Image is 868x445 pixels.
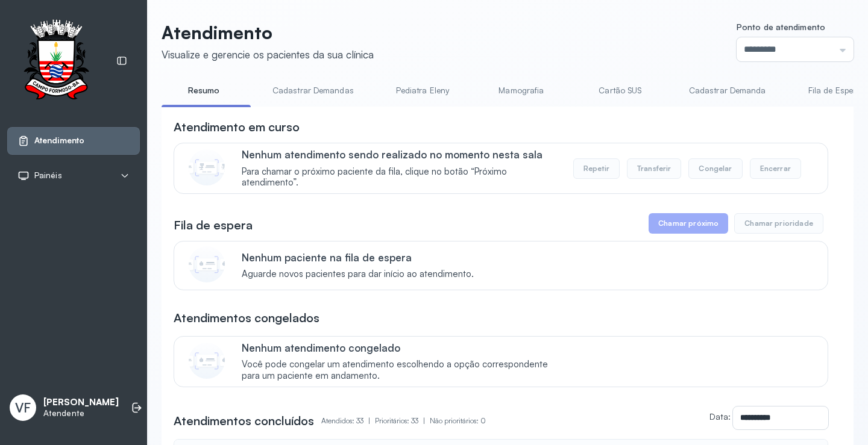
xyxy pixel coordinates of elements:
p: Atendidos: 33 [321,412,375,429]
p: Atendimento [162,22,374,43]
span: Atendimento [34,135,84,146]
button: Transferir [627,158,682,179]
img: Imagem de CalloutCard [189,246,225,282]
button: Encerrar [750,158,801,179]
h3: Atendimentos concluídos [174,412,314,429]
a: Cartão SUS [578,81,662,101]
span: | [368,416,370,425]
a: Pediatra Eleny [380,81,465,101]
button: Congelar [688,158,742,179]
div: Visualize e gerencie os pacientes da sua clínica [162,48,374,61]
p: Nenhum atendimento congelado [242,341,561,354]
a: Cadastrar Demanda [677,81,778,101]
span: Painéis [34,170,62,181]
img: Imagem de CalloutCard [189,343,225,379]
span: Você pode congelar um atendimento escolhendo a opção correspondente para um paciente em andamento. [242,359,561,382]
button: Chamar prioridade [734,213,823,234]
a: Mamografia [479,81,564,101]
button: Chamar próximo [649,213,728,234]
a: Resumo [162,81,246,101]
label: Data: [709,411,731,422]
span: | [423,416,425,425]
p: Não prioritários: 0 [430,412,486,429]
h3: Fila de espera [174,217,253,234]
a: Atendimento [17,135,130,147]
span: Para chamar o próximo paciente da fila, clique no botão “Próximo atendimento”. [242,166,561,189]
span: Ponto de atendimento [737,22,825,32]
span: Aguarde novos pacientes para dar início ao atendimento. [242,269,474,280]
a: Cadastrar Demandas [260,81,366,101]
img: Imagem de CalloutCard [189,149,225,185]
p: [PERSON_NAME] [43,397,119,408]
h3: Atendimentos congelados [174,310,319,326]
p: Nenhum paciente na fila de espera [242,251,474,264]
button: Repetir [573,158,620,179]
p: Prioritários: 33 [375,412,430,429]
img: Logotipo do estabelecimento [13,19,99,103]
p: Nenhum atendimento sendo realizado no momento nesta sala [242,148,561,161]
p: Atendente [43,408,119,419]
h3: Atendimento em curso [174,119,300,135]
